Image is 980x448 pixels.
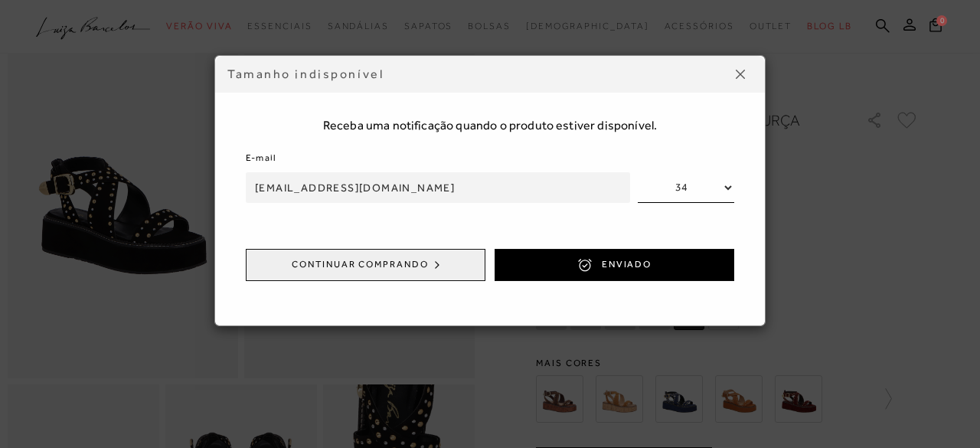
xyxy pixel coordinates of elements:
span: Receba uma notificação quando o produto estiver disponível. [246,117,734,134]
button: ENVIADO [495,249,734,281]
button: Continuar comprando [246,249,485,281]
input: Informe seu e-mail [246,172,630,203]
span: ENVIADO [602,258,652,271]
div: Tamanho indisponível [227,66,728,83]
img: icon-close.png [736,70,745,79]
label: E-mail [246,151,276,165]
